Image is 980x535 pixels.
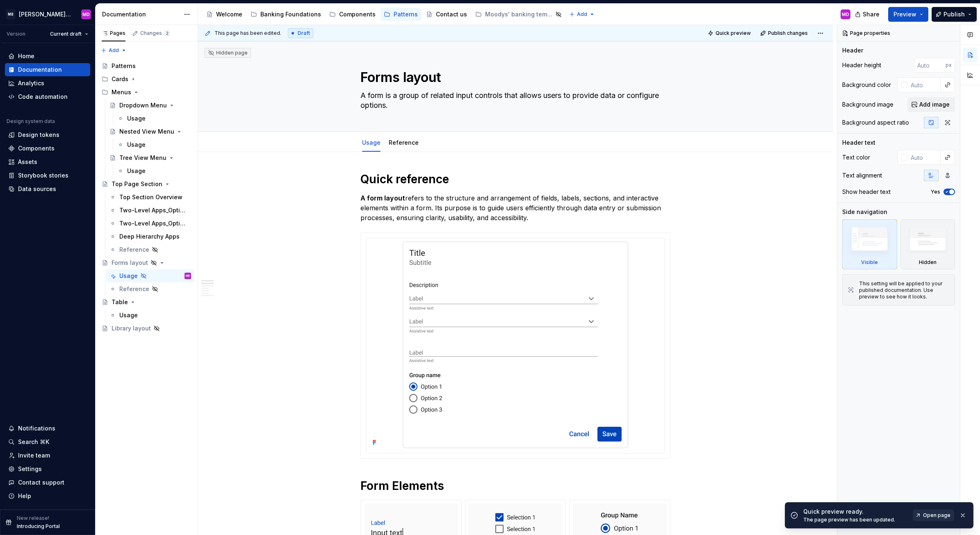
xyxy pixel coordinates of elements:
a: Banking Foundations [247,8,324,21]
a: Deep Hierarchy Apps [106,230,194,243]
a: Top Section Overview [106,191,194,204]
div: Patterns [394,10,418,18]
div: Cards [98,73,194,86]
input: Auto [907,150,941,165]
div: Usage [127,167,146,175]
div: Invite team [18,451,50,460]
div: Cards [112,75,128,83]
a: Forms layout [98,256,194,269]
input: Auto [914,58,946,73]
div: Home [18,52,34,60]
a: Top Page Section [98,178,194,191]
button: Publish [932,7,977,22]
button: Current draft [46,28,92,40]
div: Menus [112,88,131,96]
div: Background image [842,100,893,109]
a: Open page [913,510,954,521]
div: Text color [842,153,870,162]
a: Dropdown Menu [106,99,194,112]
div: The page preview has been updated. [803,517,908,523]
span: This page has been edited. [214,30,281,36]
button: Add image [907,97,955,112]
textarea: Forms layout [359,68,669,87]
div: MD [186,272,190,280]
a: Usage [114,112,194,125]
a: Patterns [381,8,421,21]
button: Add [98,45,129,56]
a: Design tokens [5,128,90,141]
div: Header height [842,61,881,69]
button: Notifications [5,422,90,435]
button: Add [567,9,597,20]
a: Documentation [5,63,90,76]
span: Add image [919,100,950,109]
div: Nested View Menu [119,127,174,136]
div: Forms layout [112,259,148,267]
div: Welcome [216,10,242,18]
a: Table [98,296,194,309]
a: Usage [362,139,381,146]
a: Code automation [5,90,90,103]
a: Usage [114,138,194,151]
div: Tree View Menu [119,154,166,162]
span: Publish [944,10,965,18]
div: Reference [119,246,149,254]
div: Deep Hierarchy Apps [119,232,180,241]
div: Notifications [18,424,55,433]
div: Usage [119,311,138,319]
a: Data sources [5,182,90,196]
span: Add [577,11,587,18]
div: Contact us [436,10,467,18]
textarea: A form is a group of related input controls that allows users to provide data or configure options. [359,89,669,112]
div: Usage [127,114,146,123]
div: Top Page Section [112,180,162,188]
div: Design system data [7,118,55,125]
button: Share [851,7,885,22]
span: Open page [923,512,950,519]
span: Preview [893,10,916,18]
div: Documentation [18,66,62,74]
div: Help [18,492,31,500]
div: Header text [842,139,875,147]
div: MD [82,11,90,18]
div: Usage [119,272,138,280]
div: Changes [140,30,170,36]
a: Invite team [5,449,90,462]
button: Preview [888,7,928,22]
span: Add [109,47,119,54]
div: Banking Foundations [260,10,321,18]
div: Text alignment [842,171,882,180]
button: Search ⌘K [5,435,90,448]
h1: Quick reference [360,172,670,187]
div: Quick preview ready. [803,508,908,516]
div: Visible [842,219,897,269]
span: Current draft [50,31,82,37]
button: MB[PERSON_NAME] Banking Fusion Design SystemMD [2,5,93,23]
a: Contact us [423,8,470,21]
a: Nested View Menu [106,125,194,138]
div: Documentation [102,10,180,18]
div: Contact support [18,478,64,487]
div: Menus [98,86,194,99]
button: Help [5,489,90,503]
div: Usage [359,134,384,151]
div: Page tree [98,59,194,335]
div: MD [842,11,849,18]
div: [PERSON_NAME] Banking Fusion Design System [19,10,71,18]
div: Version [7,31,25,37]
div: Two-Level Apps_Option 1 [119,206,187,214]
div: Background color [842,81,891,89]
a: Analytics [5,77,90,90]
a: Two-Level Apps_Option 1 [106,204,194,217]
div: Components [339,10,376,18]
a: Welcome [203,8,246,21]
a: Settings [5,462,90,476]
div: Table [112,298,128,306]
h1: Form Elements [360,478,670,493]
a: Home [5,50,90,63]
div: Side navigation [842,208,887,216]
div: Hidden page [208,50,248,56]
div: Visible [861,259,878,266]
div: Top Section Overview [119,193,182,201]
a: Components [326,8,379,21]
